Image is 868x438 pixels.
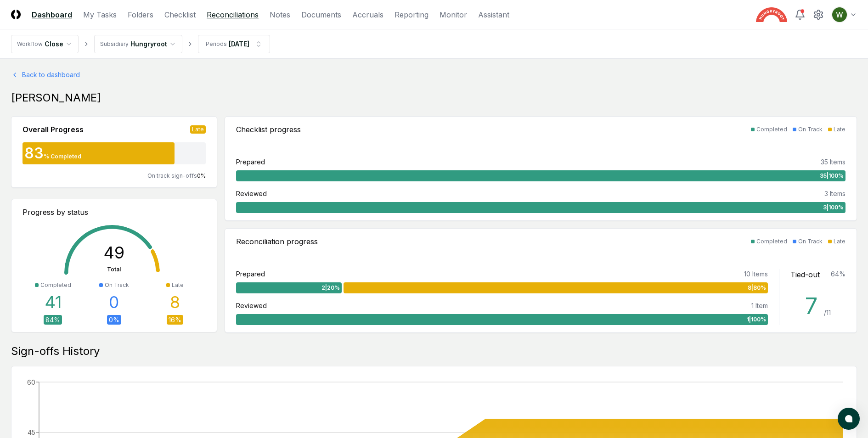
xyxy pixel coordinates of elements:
div: / 11 [824,308,831,317]
div: Periods [206,40,227,48]
div: Reviewed [236,189,267,198]
a: Documents [301,9,341,20]
div: % Completed [44,152,81,161]
div: 8 [170,293,180,311]
span: 2 | 20 % [321,284,340,292]
span: 8 | 80 % [748,284,766,292]
div: 3 Items [824,189,845,198]
div: On Track [798,125,823,134]
div: Subsidiary [100,40,129,48]
div: 84 % [44,315,62,325]
a: Checklist [164,9,196,20]
div: 7 [805,295,824,317]
div: On Track [798,237,823,246]
span: 1 | 100 % [747,315,766,324]
div: Prepared [236,269,265,279]
a: Notes [270,9,290,20]
a: Accruals [352,9,383,20]
a: Folders [128,9,153,20]
tspan: 45 [28,428,35,436]
tspan: 60 [27,378,35,386]
div: 41 [45,293,62,311]
div: Completed [756,125,787,134]
span: 0 % [197,172,206,179]
span: 35 | 100 % [820,172,844,180]
div: Sign-offs History [11,344,857,359]
button: Periods[DATE] [198,35,270,53]
div: Overall Progress [23,124,84,135]
a: Monitor [440,9,467,20]
a: Assistant [478,9,509,20]
span: 3 | 100 % [823,203,844,212]
a: My Tasks [83,9,117,20]
div: Reviewed [236,301,267,310]
div: Late [834,125,845,134]
div: [DATE] [229,39,249,49]
a: Reporting [395,9,428,20]
span: On track sign-offs [147,172,197,179]
div: Completed [40,281,71,289]
div: [PERSON_NAME] [11,90,857,105]
a: Reconciliation progressCompletedOn TrackLatePrepared10 Items2|20%8|80%Reviewed1 Item1|100%Tied-ou... [225,228,857,333]
div: Late [834,237,845,246]
div: 1 Item [751,301,768,310]
div: 64 % [831,269,845,280]
button: atlas-launcher [838,408,860,430]
a: Checklist progressCompletedOn TrackLatePrepared35 Items35|100%Reviewed3 Items3|100% [225,116,857,221]
div: 83 [23,146,44,161]
div: 16 % [167,315,183,325]
img: Hungryroot logo [756,7,787,22]
div: Workflow [17,40,43,48]
div: Prepared [236,157,265,167]
div: Completed [756,237,787,246]
div: 35 Items [821,157,845,167]
a: Dashboard [32,9,72,20]
img: ACg8ocIK_peNeqvot3Ahh9567LsVhi0q3GD2O_uFDzmfmpbAfkCWeQ=s96-c [832,7,847,22]
div: 10 Items [744,269,768,279]
img: Logo [11,10,21,19]
nav: breadcrumb [11,35,270,53]
div: Tied-out [790,269,820,280]
div: Checklist progress [236,124,301,135]
a: Back to dashboard [11,70,857,79]
a: Reconciliations [207,9,259,20]
div: Reconciliation progress [236,236,318,247]
div: Progress by status [23,207,206,218]
div: Late [172,281,184,289]
div: Late [190,125,206,134]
